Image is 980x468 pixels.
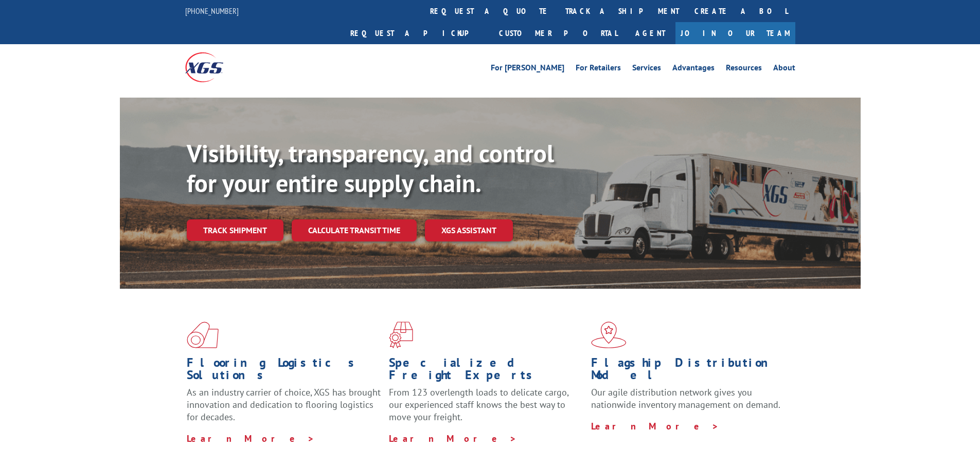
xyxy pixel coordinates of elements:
a: Resources [726,64,762,75]
a: Learn More > [591,420,719,432]
p: From 123 overlength loads to delicate cargo, our experienced staff knows the best way to move you... [389,386,583,432]
span: As an industry carrier of choice, XGS has brought innovation and dedication to flooring logistics... [187,386,381,423]
b: Visibility, transparency, and control for your entire supply chain. [187,137,554,199]
a: Join Our Team [675,22,795,44]
a: About [773,64,795,75]
a: Learn More > [389,433,517,444]
a: Request a pickup [343,22,491,44]
a: For [PERSON_NAME] [491,64,564,75]
img: xgs-icon-focused-on-flooring-red [389,322,413,348]
img: xgs-icon-total-supply-chain-intelligence-red [187,322,219,348]
h1: Flooring Logistics Solutions [187,357,381,386]
a: Advantages [672,64,715,75]
h1: Flagship Distribution Model [591,357,786,386]
a: Track shipment [187,219,283,241]
a: [PHONE_NUMBER] [185,6,239,16]
a: Learn More > [187,433,315,444]
h1: Specialized Freight Experts [389,357,583,386]
span: Our agile distribution network gives you nationwide inventory management on demand. [591,386,780,410]
a: For Retailers [576,64,621,75]
img: xgs-icon-flagship-distribution-model-red [591,322,627,348]
a: Customer Portal [491,22,625,44]
a: XGS ASSISTANT [425,219,513,241]
a: Services [632,64,661,75]
a: Calculate transit time [292,219,417,241]
a: Agent [625,22,675,44]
